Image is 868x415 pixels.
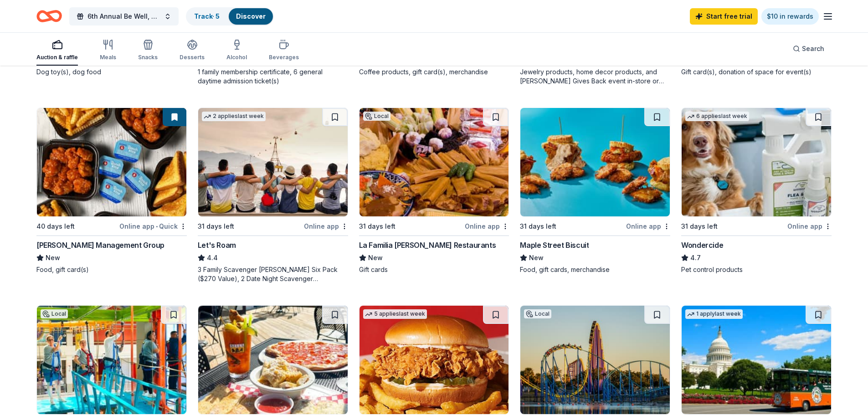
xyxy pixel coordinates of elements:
span: 4.7 [690,252,701,263]
img: Image for Avants Management Group [37,108,186,216]
img: Image for Wondercide [682,108,831,216]
img: Image for La Familia Cortez Restaurants [360,108,509,216]
div: Pet control products [681,265,832,274]
div: Online app [304,220,348,232]
div: Gift card(s), donation of space for event(s) [681,67,832,77]
div: Online app [626,220,670,232]
a: Image for Wondercide6 applieslast week31 days leftOnline appWondercide4.7Pet control products [681,108,832,274]
button: Alcohol [226,36,247,66]
img: Image for Let's Roam [198,108,348,216]
div: Local [524,309,551,318]
div: Food, gift cards, merchandise [520,265,670,274]
button: 6th Annual Be Well, Stay Well [69,7,179,26]
div: Beverages [269,54,299,61]
span: Search [802,43,824,54]
div: [PERSON_NAME] Management Group [36,240,164,251]
img: Image for KBP Foods [360,306,509,414]
a: Image for Avants Management Group40 days leftOnline app•Quick[PERSON_NAME] Management GroupNewFoo... [36,108,187,274]
img: Image for LiggettVille (San Antonio) [37,306,186,414]
a: $10 in rewards [761,8,819,25]
div: Alcohol [226,54,247,61]
div: Dog toy(s), dog food [36,67,187,77]
img: Image for Historic Tours of America [682,306,831,414]
img: Image for SeaWorld (San Antonio) [520,306,670,414]
div: Maple Street Biscuit [520,240,589,251]
div: 31 days left [198,221,234,232]
span: 4.4 [207,252,218,263]
a: Discover [236,12,266,20]
div: 31 days left [681,221,718,232]
span: • [156,223,158,230]
div: 1 family membership certificate, 6 general daytime admission ticket(s) [198,67,348,86]
span: New [368,252,383,263]
div: Local [41,309,68,318]
button: Search [786,40,832,58]
button: Track· 5Discover [186,7,274,26]
button: Auction & raffle [36,36,78,66]
div: Jewelry products, home decor products, and [PERSON_NAME] Gives Back event in-store or online (or ... [520,67,670,86]
span: New [529,252,544,263]
div: 31 days left [520,221,556,232]
div: 3 Family Scavenger [PERSON_NAME] Six Pack ($270 Value), 2 Date Night Scavenger [PERSON_NAME] Two ... [198,265,348,283]
span: 6th Annual Be Well, Stay Well [87,11,160,22]
div: Snacks [138,54,158,61]
div: Meals [100,54,116,61]
img: Image for Maple Street Biscuit [520,108,670,216]
span: New [46,252,60,263]
a: Image for La Familia Cortez RestaurantsLocal31 days leftOnline appLa Familia [PERSON_NAME] Restau... [359,108,509,274]
a: Track· 5 [194,12,220,20]
a: Home [36,5,62,27]
div: 6 applies last week [685,112,749,121]
div: Let's Roam [198,240,236,251]
div: Online app [465,220,509,232]
img: Image for Slices Pizzeria [198,306,348,414]
div: Online app [787,220,832,232]
button: Desserts [180,36,205,66]
div: 1 apply last week [685,309,743,319]
div: Food, gift card(s) [36,265,187,274]
div: Desserts [180,54,205,61]
div: Gift cards [359,265,509,274]
div: 5 applies last week [363,309,427,319]
div: Local [363,112,390,121]
button: Beverages [269,36,299,66]
div: Auction & raffle [36,54,78,61]
div: 40 days left [36,221,75,232]
a: Image for Let's Roam2 applieslast week31 days leftOnline appLet's Roam4.43 Family Scavenger [PERS... [198,108,348,283]
div: Online app Quick [119,220,187,232]
div: 31 days left [359,221,395,232]
button: Meals [100,36,116,66]
div: Coffee products, gift card(s), merchandise [359,67,509,77]
div: 2 applies last week [202,112,266,121]
a: Image for Maple Street Biscuit31 days leftOnline appMaple Street BiscuitNewFood, gift cards, merc... [520,108,670,274]
div: Wondercide [681,240,723,251]
a: Start free trial [690,8,758,25]
div: La Familia [PERSON_NAME] Restaurants [359,240,496,251]
button: Snacks [138,36,158,66]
